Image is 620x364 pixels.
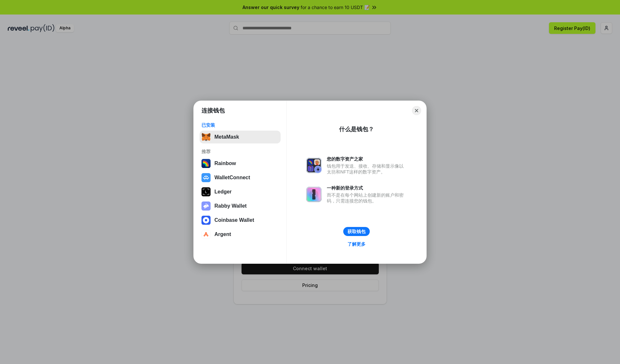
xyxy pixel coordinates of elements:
[327,185,407,191] div: 一种新的登录方式
[201,216,211,225] img: svg+xml,%3Csvg%20width%3D%2228%22%20height%3D%2228%22%20viewBox%3D%220%200%2028%2028%22%20fill%3D...
[200,171,281,184] button: WalletConnect
[200,228,281,241] button: Argent
[343,227,370,236] button: 获取钱包
[327,156,407,162] div: 您的数字资产之家
[214,134,239,140] div: MetaMask
[214,161,236,166] div: Rainbow
[200,131,281,143] button: MetaMask
[201,133,211,142] img: svg+xml,%3Csvg%20fill%3D%22none%22%20height%3D%2233%22%20viewBox%3D%220%200%2035%2033%22%20width%...
[344,240,369,248] a: 了解更多
[201,107,225,114] h1: 连接钱包
[347,229,366,234] div: 获取钱包
[214,203,247,209] div: Rabby Wallet
[200,214,281,227] button: Coinbase Wallet
[306,187,322,202] img: svg+xml,%3Csvg%20xmlns%3D%22http%3A%2F%2Fwww.w3.org%2F2000%2Fsvg%22%20fill%3D%22none%22%20viewBox...
[200,157,281,170] button: Rainbow
[200,200,281,212] button: Rabby Wallet
[201,149,279,154] div: 推荐
[200,185,281,198] button: Ledger
[214,189,232,195] div: Ledger
[327,192,407,204] div: 而不是在每个网站上创建新的账户和密码，只需连接您的钱包。
[327,163,407,175] div: 钱包用于发送、接收、存储和显示像以太坊和NFT这样的数字资产。
[306,158,322,173] img: svg+xml,%3Csvg%20xmlns%3D%22http%3A%2F%2Fwww.w3.org%2F2000%2Fsvg%22%20fill%3D%22none%22%20viewBox...
[214,175,250,181] div: WalletConnect
[214,231,231,237] div: Argent
[339,125,374,133] div: 什么是钱包？
[214,217,254,223] div: Coinbase Wallet
[201,122,279,128] div: 已安装
[201,187,211,196] img: svg+xml,%3Csvg%20xmlns%3D%22http%3A%2F%2Fwww.w3.org%2F2000%2Fsvg%22%20width%3D%2228%22%20height%3...
[201,159,211,168] img: svg+xml,%3Csvg%20width%3D%22120%22%20height%3D%22120%22%20viewBox%3D%220%200%20120%20120%22%20fil...
[347,241,366,247] div: 了解更多
[412,106,421,115] button: Close
[201,202,211,211] img: svg+xml,%3Csvg%20xmlns%3D%22http%3A%2F%2Fwww.w3.org%2F2000%2Fsvg%22%20fill%3D%22none%22%20viewBox...
[201,173,211,182] img: svg+xml,%3Csvg%20width%3D%2228%22%20height%3D%2228%22%20viewBox%3D%220%200%2028%2028%22%20fill%3D...
[201,230,211,239] img: svg+xml,%3Csvg%20width%3D%2228%22%20height%3D%2228%22%20viewBox%3D%220%200%2028%2028%22%20fill%3D...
